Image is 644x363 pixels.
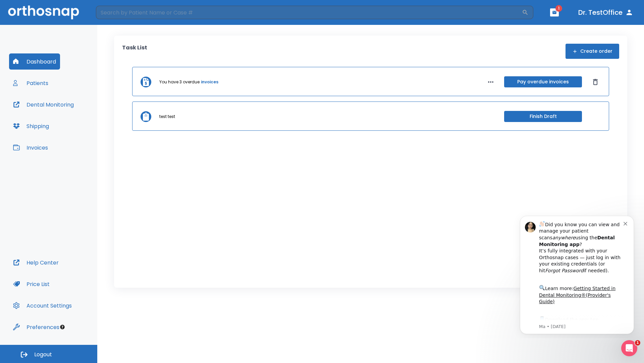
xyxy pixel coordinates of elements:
[510,210,644,338] iframe: Intercom notifications message
[29,107,89,119] a: App Store
[9,276,54,292] button: Price List
[9,53,60,70] button: Dashboard
[576,6,636,18] button: Dr. TestOffice
[159,114,175,120] p: test test
[9,118,53,134] button: Shipping
[566,44,619,59] button: Create order
[9,254,63,271] button: Help Center
[9,96,78,113] button: Dental Monitoring
[122,44,147,59] p: Task List
[9,319,63,335] button: Preferences
[159,79,200,85] p: You have 3 overdue
[635,340,640,346] span: 1
[621,340,637,356] iframe: Intercom live chat
[96,6,522,19] input: Search by Patient Name or Case #
[555,5,562,12] span: 1
[9,297,76,314] button: Account Settings
[9,75,52,91] button: Patients
[8,5,79,19] img: Orthosnap
[29,106,114,140] div: Download the app: | ​ Let us know if you need help getting started!
[504,111,582,122] button: Finish Draft
[29,114,114,120] p: Message from Ma, sent 8w ago
[34,351,52,358] span: Logout
[590,77,601,87] button: Dismiss
[114,10,119,16] button: Dismiss notification
[504,76,582,87] button: Pay overdue invoices
[9,139,52,156] button: Invoices
[201,79,218,85] a: invoices
[59,324,65,330] div: Tooltip anchor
